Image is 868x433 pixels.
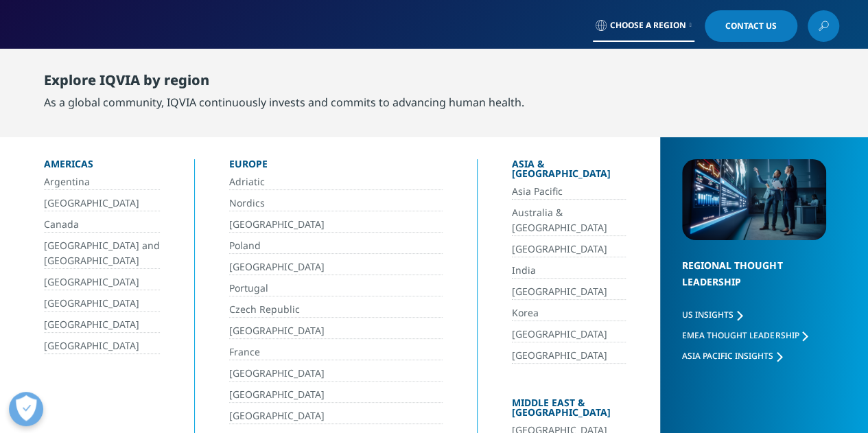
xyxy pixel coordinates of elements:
a: [GEOGRAPHIC_DATA] [512,242,626,257]
a: Portugal [229,281,443,296]
a: [GEOGRAPHIC_DATA] [44,296,160,312]
a: Asia Pacific Insights [682,350,782,362]
nav: Primary [145,48,839,113]
a: [GEOGRAPHIC_DATA] [229,259,443,275]
div: Americas [44,159,160,174]
a: [GEOGRAPHIC_DATA] [229,408,443,424]
div: As a global community, IQVIA continuously invests and commits to advancing human health. [44,94,524,110]
a: India [512,263,626,279]
a: Contact Us [705,10,797,42]
a: [GEOGRAPHIC_DATA] [512,284,626,300]
a: [GEOGRAPHIC_DATA] [229,217,443,233]
span: Contact Us [725,22,777,30]
span: Asia Pacific Insights [682,350,773,362]
a: Australia & [GEOGRAPHIC_DATA] [512,205,626,236]
a: Korea [512,305,626,321]
a: Poland [229,238,443,254]
a: Asia Pacific [512,184,626,200]
button: Open Preferences [9,392,43,426]
a: Nordics [229,196,443,211]
a: Argentina [44,174,160,190]
div: Regional Thought Leadership [682,257,826,307]
span: Choose a Region [610,20,686,31]
a: [GEOGRAPHIC_DATA] [229,366,443,382]
a: US Insights [682,309,742,320]
a: [GEOGRAPHIC_DATA] [512,348,626,364]
a: Canada [44,217,160,233]
a: EMEA Thought Leadership [682,329,808,341]
div: Europe [229,159,443,174]
a: [GEOGRAPHIC_DATA] and [GEOGRAPHIC_DATA] [44,238,160,269]
a: [GEOGRAPHIC_DATA] [229,323,443,339]
a: Czech Republic [229,302,443,318]
a: [GEOGRAPHIC_DATA] [44,196,160,211]
div: Middle East & [GEOGRAPHIC_DATA] [512,398,626,423]
a: Adriatic [229,174,443,190]
a: [GEOGRAPHIC_DATA] [44,317,160,333]
div: Explore IQVIA by region [44,72,524,94]
a: [GEOGRAPHIC_DATA] [44,338,160,354]
img: 2093_analyzing-data-using-big-screen-display-and-laptop.png [682,159,826,240]
a: [GEOGRAPHIC_DATA] [44,274,160,290]
a: [GEOGRAPHIC_DATA] [512,327,626,342]
a: France [229,344,443,360]
a: [GEOGRAPHIC_DATA] [229,387,443,403]
span: US Insights [682,309,734,320]
span: EMEA Thought Leadership [682,329,799,341]
div: Asia & [GEOGRAPHIC_DATA] [512,159,626,184]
